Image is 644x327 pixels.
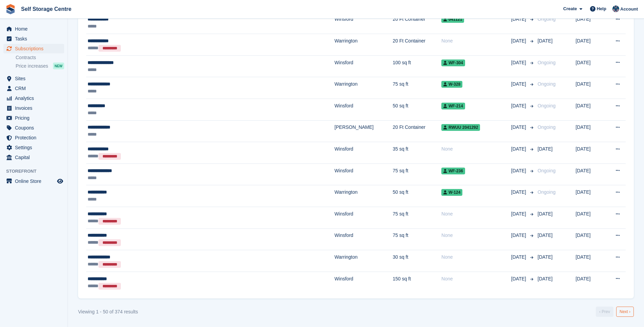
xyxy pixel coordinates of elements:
[3,113,64,123] a: menu
[538,16,556,22] span: Ongoing
[538,146,553,152] span: [DATE]
[563,5,577,12] span: Create
[596,307,613,317] a: Previous
[3,123,64,133] a: menu
[393,163,442,185] td: 75 sq ft
[441,232,511,239] div: None
[538,81,556,87] span: Ongoing
[15,34,56,44] span: Tasks
[15,74,56,83] span: Sites
[15,133,56,142] span: Protection
[441,275,511,282] div: None
[334,55,392,77] td: Winsford
[334,207,392,229] td: Winsford
[3,103,64,113] a: menu
[334,34,392,56] td: Warrington
[576,250,605,272] td: [DATE]
[511,232,528,239] span: [DATE]
[334,163,392,185] td: Winsford
[393,55,442,77] td: 100 sq ft
[15,84,56,93] span: CRM
[441,145,511,153] div: None
[334,120,392,142] td: [PERSON_NAME]
[511,210,528,218] span: [DATE]
[78,308,138,315] div: Viewing 1 - 50 of 374 results
[441,37,511,45] div: None
[15,143,56,152] span: Settings
[3,44,64,53] a: menu
[576,272,605,293] td: [DATE]
[576,228,605,250] td: [DATE]
[538,103,556,108] span: Ongoing
[538,211,553,217] span: [DATE]
[53,63,64,69] div: NEW
[597,5,606,12] span: Help
[393,12,442,34] td: 20 Ft Container
[538,276,553,281] span: [DATE]
[15,93,56,103] span: Analytics
[594,307,635,317] nav: Pages
[576,77,605,99] td: [DATE]
[334,142,392,164] td: Winsford
[393,120,442,142] td: 20 Ft Container
[612,5,619,12] img: Clair Cole
[576,185,605,207] td: [DATE]
[441,59,465,66] span: WF-304
[334,77,392,99] td: Warrington
[393,99,442,121] td: 50 sq ft
[3,143,64,152] a: menu
[15,153,56,162] span: Capital
[511,102,528,109] span: [DATE]
[3,24,64,34] a: menu
[576,12,605,34] td: [DATE]
[441,16,464,23] span: 041121
[441,254,511,261] div: None
[511,254,528,261] span: [DATE]
[441,81,462,88] span: W-328
[15,113,56,123] span: Pricing
[393,77,442,99] td: 75 sq ft
[16,54,64,61] a: Contracts
[3,93,64,103] a: menu
[441,189,462,196] span: W-124
[538,254,553,260] span: [DATE]
[576,55,605,77] td: [DATE]
[3,34,64,44] a: menu
[334,250,392,272] td: Warrington
[538,38,553,44] span: [DATE]
[334,272,392,293] td: Winsford
[334,12,392,34] td: Winsford
[3,176,64,186] a: menu
[6,168,68,175] span: Storefront
[576,207,605,229] td: [DATE]
[393,34,442,56] td: 20 Ft Container
[616,307,634,317] a: Next
[15,103,56,113] span: Invoices
[538,189,556,195] span: Ongoing
[15,176,56,186] span: Online Store
[441,103,465,109] span: WF-214
[511,124,528,131] span: [DATE]
[3,84,64,93] a: menu
[393,228,442,250] td: 75 sq ft
[15,44,56,53] span: Subscriptions
[3,74,64,83] a: menu
[511,189,528,196] span: [DATE]
[393,207,442,229] td: 75 sq ft
[393,250,442,272] td: 30 sq ft
[441,124,480,131] span: RWUU 2041292
[576,120,605,142] td: [DATE]
[334,99,392,121] td: Winsford
[538,168,556,173] span: Ongoing
[3,133,64,142] a: menu
[393,142,442,164] td: 35 sq ft
[3,153,64,162] a: menu
[511,37,528,45] span: [DATE]
[511,275,528,282] span: [DATE]
[15,24,56,34] span: Home
[15,123,56,133] span: Coupons
[576,99,605,121] td: [DATE]
[441,168,465,174] span: WF-236
[538,233,553,238] span: [DATE]
[538,124,556,130] span: Ongoing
